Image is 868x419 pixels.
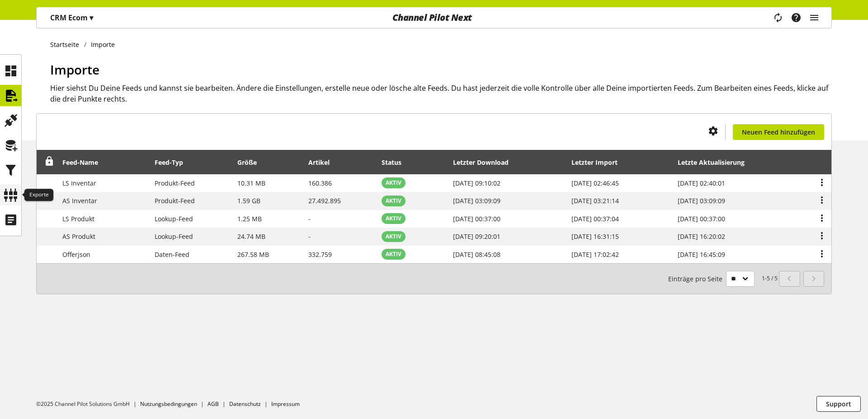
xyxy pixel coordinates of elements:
[50,61,99,78] span: Importe
[308,196,341,205] span: 27.492.895
[62,214,94,223] span: LS Produkt
[271,400,300,408] a: Impressum
[678,250,725,259] span: [DATE] 16:45:09
[678,232,725,241] span: [DATE] 16:20:02
[229,400,261,408] a: Datenschutz
[453,232,500,241] span: [DATE] 09:20:01
[742,127,815,137] span: Neuen Feed hinzufügen
[62,179,96,187] span: LS Inventar
[678,179,725,187] span: [DATE] 02:40:01
[208,400,219,408] a: AGB
[42,157,54,168] div: Entsperren, um Zeilen neu anzuordnen
[571,158,627,167] div: Letzter Import
[453,250,500,259] span: [DATE] 08:45:08
[386,179,401,187] span: AKTIV
[571,179,619,187] span: [DATE] 02:46:45
[571,250,619,259] span: [DATE] 17:02:42
[155,214,193,223] span: Lookup-Feed
[571,196,619,205] span: [DATE] 03:21:14
[237,158,266,167] div: Größe
[386,233,401,241] span: AKTIV
[36,400,140,408] li: ©2025 Channel Pilot Solutions GmbH
[62,196,97,205] span: AS Inventar
[155,158,192,167] div: Feed-Typ
[453,179,500,187] span: [DATE] 09:10:02
[155,232,193,241] span: Lookup-Feed
[155,196,195,205] span: Produkt-Feed
[453,158,518,167] div: Letzter Download
[45,157,54,166] span: Entsperren, um Zeilen neu anzuordnen
[668,274,726,284] span: Einträge pro Seite
[678,196,725,205] span: [DATE] 03:09:09
[386,197,401,205] span: AKTIV
[308,179,332,187] span: 160.386
[50,12,93,23] p: CRM Ecom
[386,250,401,258] span: AKTIV
[36,7,832,28] nav: main navigation
[386,214,401,223] span: AKTIV
[678,158,754,167] div: Letzte Aktualisierung
[308,214,311,223] span: -
[50,83,832,104] h2: Hier siehst Du Deine Feeds und kannst sie bearbeiten. Ändere die Einstellungen, erstelle neue ode...
[237,250,269,259] span: 267.58 MB
[237,214,262,223] span: 1.25 MB
[678,214,725,223] span: [DATE] 00:37:00
[140,400,197,408] a: Nutzungsbedingungen
[155,250,189,259] span: Daten-Feed
[90,13,93,23] span: ▾
[237,196,260,205] span: 1.59 GB
[24,189,53,201] div: Exporte
[50,40,84,49] a: Startseite
[453,214,500,223] span: [DATE] 00:37:00
[571,232,619,241] span: [DATE] 16:31:15
[308,158,339,167] div: Artikel
[571,214,619,223] span: [DATE] 00:37:04
[668,271,778,287] small: 1-5 / 5
[62,232,95,241] span: AS Produkt
[816,396,861,412] button: Support
[62,250,90,259] span: Offerjson
[308,232,311,241] span: -
[453,196,500,205] span: [DATE] 03:09:09
[155,179,195,187] span: Produkt-Feed
[382,158,410,167] div: Status
[826,399,851,409] span: Support
[237,179,265,187] span: 10.31 MB
[733,124,824,140] a: Neuen Feed hinzufügen
[62,158,107,167] div: Feed-Name
[308,250,332,259] span: 332.759
[237,232,265,241] span: 24.74 MB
